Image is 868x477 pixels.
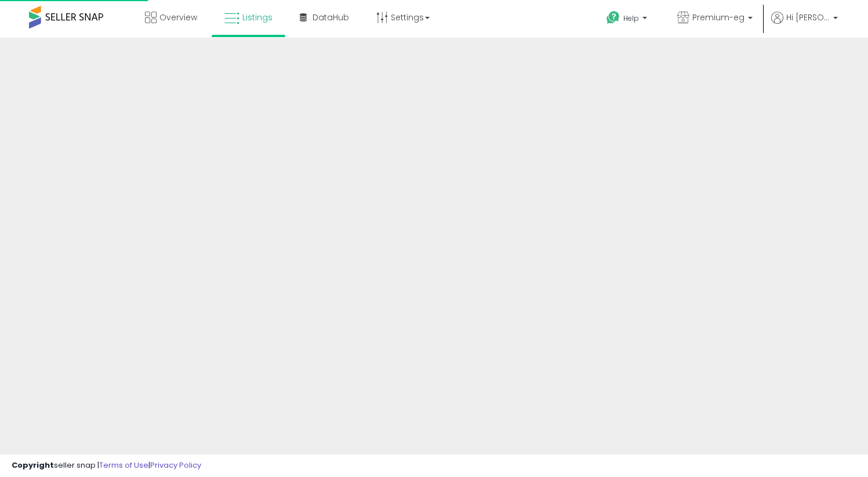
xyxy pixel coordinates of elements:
a: Hi [PERSON_NAME] [771,12,838,38]
strong: Copyright [12,460,54,471]
a: Help [597,2,659,38]
a: Privacy Policy [150,460,201,471]
a: Terms of Use [99,460,148,471]
div: seller snap | | [12,460,201,471]
i: Get Help [606,10,620,25]
span: Hi [PERSON_NAME] [786,12,830,23]
span: Overview [159,12,197,23]
span: DataHub [313,12,349,23]
span: Listings [242,12,273,23]
span: Help [623,13,639,23]
span: Premium-eg [692,12,744,23]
